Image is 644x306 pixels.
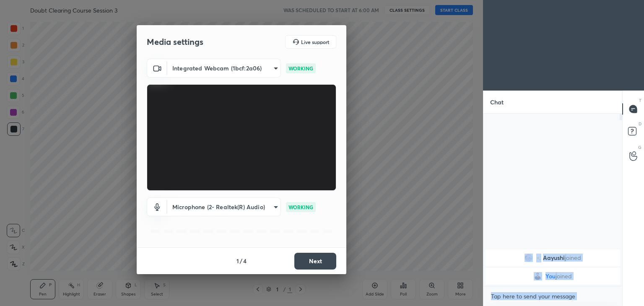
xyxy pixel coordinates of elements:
h2: Media settings [147,36,203,47]
div: Integrated Webcam (1bcf:2a06) [167,197,281,216]
h5: Live support [301,39,329,44]
p: Chat [483,91,510,113]
h4: 1 [236,257,239,265]
p: D [639,121,641,127]
img: no-rating-badge.077c3623.svg [536,256,541,261]
p: G [638,144,641,150]
button: Next [294,253,336,270]
h4: 4 [243,257,247,265]
div: Integrated Webcam (1bcf:2a06) [167,59,281,78]
p: WORKING [288,65,313,72]
div: grid [483,248,622,286]
img: 09770f7dbfa9441c9c3e57e13e3293d5.jpg [534,272,542,280]
h4: / [240,257,242,265]
img: f489e88b83a74f9da2c2d2e2cf89f259.jpg [525,254,533,262]
p: WORKING [288,203,313,211]
span: Aayushi [543,254,565,261]
p: T [639,97,641,104]
span: You [545,273,556,280]
span: joined [556,273,572,280]
span: joined [565,254,581,261]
